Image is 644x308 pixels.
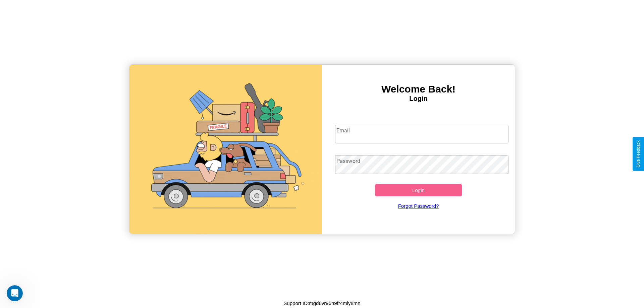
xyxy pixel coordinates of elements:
[375,184,462,196] button: Login
[322,95,515,103] h4: Login
[283,299,360,308] p: Support ID: mgd6vr96n9fr4miy8mn
[322,83,515,95] h3: Welcome Back!
[332,196,505,215] a: Forgot Password?
[129,65,322,234] img: gif
[7,285,23,301] iframe: Intercom live chat
[636,140,641,168] div: Give Feedback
